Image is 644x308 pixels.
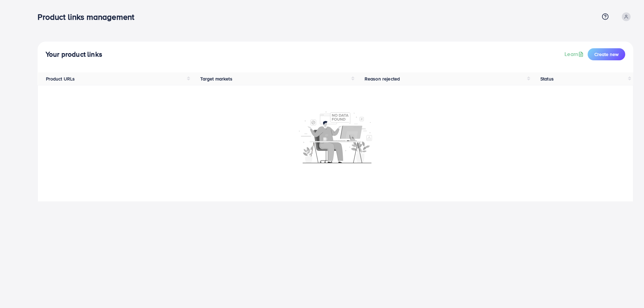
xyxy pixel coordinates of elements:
button: Create new [588,48,625,60]
h4: Your product links [46,50,102,59]
span: Status [540,75,554,82]
span: Product URLs [46,75,75,82]
a: Learn [565,50,585,58]
span: Reason rejected [365,75,400,82]
h3: Product links management [38,12,140,22]
img: No account [299,111,372,163]
span: Target markets [200,75,232,82]
span: Create new [594,51,619,58]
